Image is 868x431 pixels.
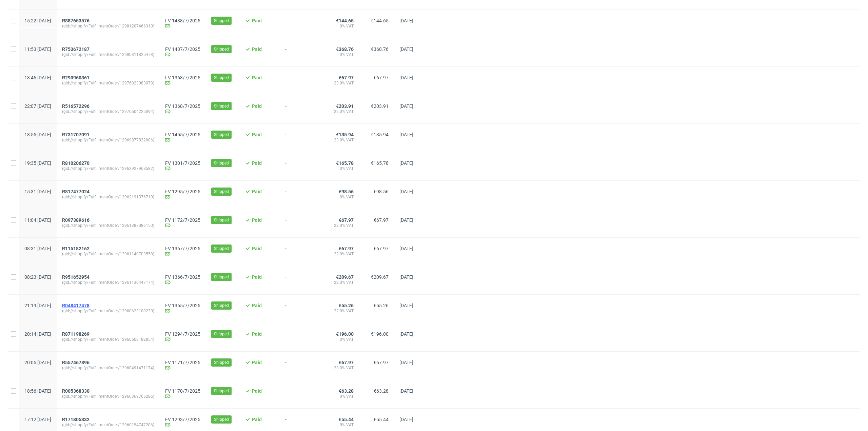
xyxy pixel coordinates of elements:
[285,417,318,429] span: -
[339,189,354,194] span: €98.56
[24,132,51,137] span: 18:55 [DATE]
[252,274,262,280] span: Paid
[285,46,318,58] span: -
[285,274,318,286] span: -
[339,246,354,251] span: €67.97
[62,132,91,137] a: R731707091
[336,18,354,23] span: €144.65
[329,308,354,314] span: 22.0% VAT
[214,46,229,52] span: Shipped
[62,280,154,285] span: (gid://shopify/FulfillmentOrder/12961130447174)
[329,194,354,200] span: 0% VAT
[336,103,354,109] span: €203.91
[62,103,91,109] a: R516572296
[252,417,262,422] span: Paid
[336,331,354,337] span: €196.00
[399,103,413,109] span: [DATE]
[165,103,200,109] a: FV 1368/7/2025
[339,360,354,365] span: €67.97
[62,331,90,337] span: R871198269
[371,18,389,23] span: €144.65
[339,417,354,422] span: €55.44
[62,394,154,399] span: (gid://shopify/FulfillmentOrder/12960369705286)
[285,303,318,315] span: -
[165,132,200,137] a: FV 1455/7/2025
[399,331,413,337] span: [DATE]
[62,251,154,257] span: (gid://shopify/FulfillmentOrder/12961140703558)
[285,160,318,172] span: -
[285,246,318,258] span: -
[329,394,354,399] span: 0% VAT
[252,18,262,23] span: Paid
[165,18,200,23] a: FV 1488/7/2025
[62,75,91,80] a: R290960361
[214,302,229,309] span: Shipped
[399,303,413,308] span: [DATE]
[329,80,354,86] span: 23.0% VAT
[62,217,90,223] span: R097389616
[62,23,154,29] span: (gid://shopify/FulfillmentOrder/12981207466310)
[62,52,154,57] span: (gid://shopify/FulfillmentOrder/12980811825478)
[24,331,51,337] span: 20:14 [DATE]
[329,23,354,29] span: 0% VAT
[165,303,200,308] a: FV 1365/7/2025
[252,103,262,109] span: Paid
[24,217,51,223] span: 11:04 [DATE]
[24,18,51,23] span: 15:22 [DATE]
[371,331,389,337] span: €196.00
[62,137,154,143] span: (gid://shopify/FulfillmentOrder/12969877832006)
[336,160,354,166] span: €165.78
[214,189,229,195] span: Shipped
[329,422,354,428] span: 0% VAT
[24,189,51,194] span: 15:31 [DATE]
[252,46,262,52] span: Paid
[62,422,154,428] span: (gid://shopify/FulfillmentOrder/12960154747206)
[165,217,200,223] a: FV 1172/7/2025
[214,388,229,394] span: Shipped
[285,189,318,201] span: -
[62,46,91,52] a: R753672187
[329,365,354,371] span: 23.0% VAT
[285,217,318,229] span: -
[62,308,154,314] span: (gid://shopify/FulfillmentOrder/12960623100230)
[329,280,354,285] span: 22.0% VAT
[339,217,354,223] span: €67.97
[165,274,200,280] a: FV 1366/7/2025
[329,52,354,57] span: 0% VAT
[214,103,229,109] span: Shipped
[24,160,51,166] span: 19:35 [DATE]
[374,246,389,251] span: €67.97
[399,75,413,80] span: [DATE]
[399,360,413,365] span: [DATE]
[214,416,229,423] span: Shipped
[62,303,90,308] span: R048417478
[374,189,389,194] span: €98.56
[165,388,200,394] a: FV 1170/7/2025
[62,246,91,251] a: R115182162
[62,166,154,171] span: (gid://shopify/FulfillmentOrder/12962927968582)
[62,417,91,422] a: R171805332
[62,217,91,223] a: R097389616
[285,103,318,115] span: -
[399,132,413,137] span: [DATE]
[252,217,262,223] span: Paid
[252,360,262,365] span: Paid
[336,46,354,52] span: €368.76
[329,337,354,342] span: 0% VAT
[214,246,229,252] span: Shipped
[165,360,200,365] a: FV 1171/7/2025
[374,217,389,223] span: €67.97
[62,46,90,52] span: R753672187
[285,75,318,87] span: -
[399,388,413,394] span: [DATE]
[62,132,90,137] span: R731707091
[371,274,389,280] span: €209.67
[62,274,91,280] a: R951652954
[371,103,389,109] span: €203.91
[329,109,354,114] span: 22.0% VAT
[62,103,90,109] span: R516572296
[24,274,51,280] span: 08:23 [DATE]
[399,246,413,251] span: [DATE]
[62,75,90,80] span: R290960361
[336,132,354,137] span: €135.94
